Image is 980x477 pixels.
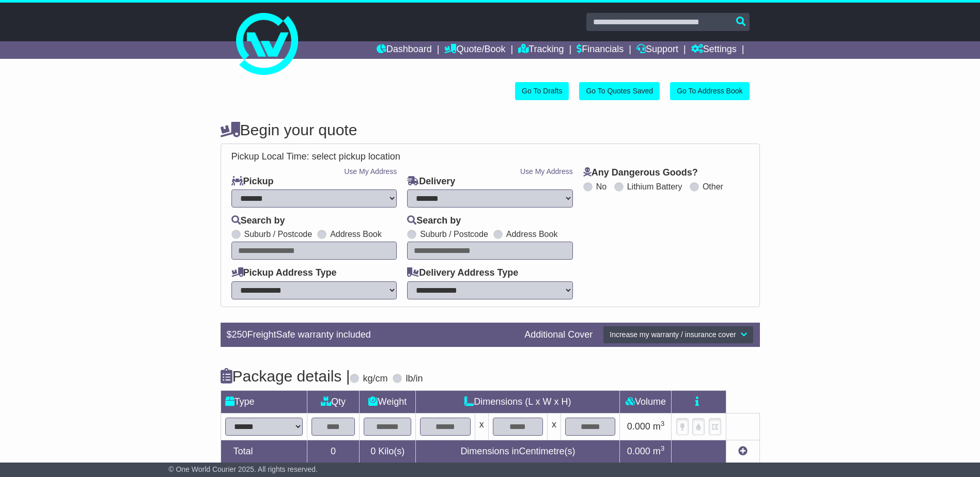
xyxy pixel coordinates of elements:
[330,229,382,239] label: Address Book
[231,215,285,227] label: Search by
[221,440,307,463] td: Total
[548,413,561,440] td: x
[416,440,620,463] td: Dimensions in Centimetre(s)
[360,390,416,413] td: Weight
[653,421,665,432] span: m
[627,421,650,432] span: 0.000
[670,82,749,100] a: Go To Address Book
[231,176,274,187] label: Pickup
[620,390,672,413] td: Volume
[377,41,432,59] a: Dashboard
[416,390,620,413] td: Dimensions (L x W x H)
[583,167,698,179] label: Any Dangerous Goods?
[221,368,350,385] h4: Package details |
[579,82,660,100] a: Go To Quotes Saved
[444,41,505,59] a: Quote/Book
[370,446,376,456] span: 0
[407,215,461,227] label: Search by
[363,373,387,385] label: kg/cm
[738,446,748,456] a: Add new item
[475,413,488,440] td: x
[519,329,598,341] div: Additional Cover
[577,41,624,59] a: Financials
[627,446,650,456] span: 0.000
[232,329,247,340] span: 250
[407,176,455,187] label: Delivery
[222,329,520,341] div: $ FreightSafe warranty included
[518,41,564,59] a: Tracking
[307,390,360,413] td: Qty
[661,444,665,452] sup: 3
[515,82,569,100] a: Go To Drafts
[221,390,307,413] td: Type
[407,267,518,279] label: Delivery Address Type
[627,182,682,192] label: Lithium Battery
[360,440,416,463] td: Kilo(s)
[221,121,760,138] h4: Begin your quote
[691,41,737,59] a: Settings
[420,229,488,239] label: Suburb / Postcode
[226,151,754,163] div: Pickup Local Time:
[406,373,423,385] label: lb/in
[312,151,400,162] span: select pickup location
[506,229,558,239] label: Address Book
[636,41,678,59] a: Support
[168,465,318,473] span: © One World Courier 2025. All rights reserved.
[653,446,665,456] span: m
[244,229,313,239] label: Suburb / Postcode
[231,267,337,279] label: Pickup Address Type
[520,167,573,176] a: Use My Address
[307,440,360,463] td: 0
[603,326,753,344] button: Increase my warranty / insurance cover
[610,330,736,339] span: Increase my warranty / insurance cover
[661,420,665,427] sup: 3
[596,182,606,192] label: No
[703,182,723,192] label: Other
[344,167,397,176] a: Use My Address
